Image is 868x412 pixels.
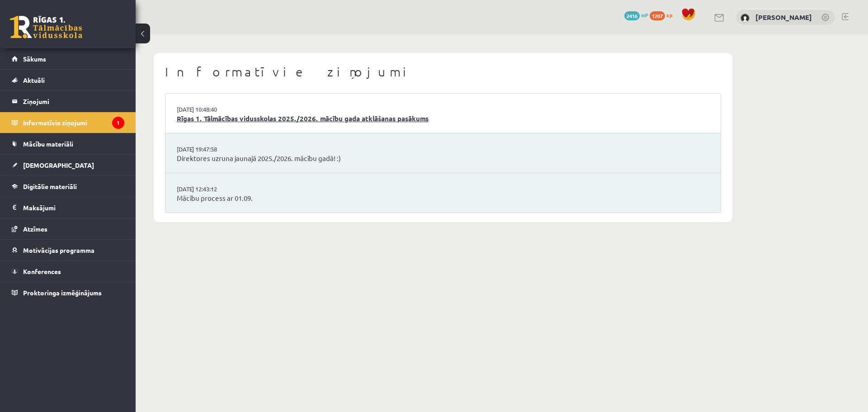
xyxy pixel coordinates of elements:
[12,218,124,239] a: Atzīmes
[23,182,77,190] span: Digitālie materiāli
[12,70,124,90] a: Aktuāli
[12,155,124,175] a: [DEMOGRAPHIC_DATA]
[666,11,672,19] span: xp
[177,193,709,204] a: Mācību process ar 01.09.
[12,197,124,218] a: Maksājumi
[12,240,124,260] a: Motivācijas programma
[177,185,245,194] a: [DATE] 12:43:12
[23,55,46,63] span: Sākums
[177,153,709,164] a: Direktores uzruna jaunajā 2025./2026. mācību gadā! :)
[12,48,124,69] a: Sākums
[112,117,124,129] i: 1
[12,261,124,282] a: Konferences
[12,133,124,154] a: Mācību materiāli
[23,161,94,169] span: [DEMOGRAPHIC_DATA]
[23,140,73,148] span: Mācību materiāli
[624,11,640,20] span: 2416
[165,64,721,80] h1: Informatīvie ziņojumi
[23,267,61,275] span: Konferences
[23,197,124,218] legend: Maksājumi
[641,11,648,19] span: mP
[177,105,245,114] a: [DATE] 10:48:40
[23,91,124,112] legend: Ziņojumi
[12,176,124,197] a: Digitālie materiāli
[12,91,124,112] a: Ziņojumi
[12,112,124,133] a: Informatīvie ziņojumi1
[650,11,665,20] span: 1207
[23,289,102,297] span: Proktoringa izmēģinājums
[624,11,648,19] a: 2416 mP
[23,112,124,133] legend: Informatīvie ziņojumi
[650,11,677,19] a: 1207 xp
[23,225,47,233] span: Atzīmes
[23,76,45,84] span: Aktuāli
[177,114,709,124] a: Rīgas 1. Tālmācības vidusskolas 2025./2026. mācību gada atklāšanas pasākums
[741,14,750,23] img: Gatis Pormalis
[755,13,812,22] a: [PERSON_NAME]
[10,16,82,38] a: Rīgas 1. Tālmācības vidusskola
[23,246,94,254] span: Motivācijas programma
[12,282,124,303] a: Proktoringa izmēģinājums
[177,145,245,154] a: [DATE] 19:47:58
